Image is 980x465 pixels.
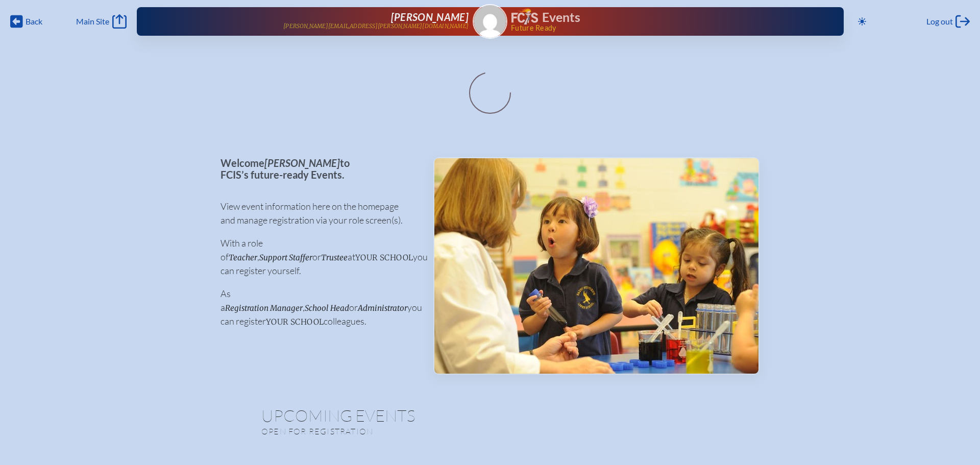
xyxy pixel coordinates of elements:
span: School Head [305,303,349,313]
img: Events [434,158,758,374]
div: FCIS Events — Future ready [511,8,811,32]
p: As a , or you can register colleagues. [220,287,417,328]
h1: Upcoming Events [261,407,719,424]
a: Main Site [76,14,126,29]
p: Welcome to FCIS’s future-ready Events. [220,157,417,180]
a: Gravatar [473,4,507,39]
p: With a role of , or at you can register yourself. [220,236,417,278]
span: Registration Manager [225,303,303,313]
p: [PERSON_NAME][EMAIL_ADDRESS][PERSON_NAME][DOMAIN_NAME] [283,23,469,30]
span: your school [355,253,413,262]
img: Gravatar [474,5,506,38]
span: Back [26,16,42,27]
span: Trustee [321,253,348,262]
span: your school [266,317,324,327]
span: Teacher [229,253,257,262]
span: Log out [926,16,953,27]
span: Support Staffer [259,253,312,262]
span: Main Site [76,16,109,27]
span: Future Ready [511,25,811,32]
span: [PERSON_NAME] [391,11,469,23]
span: [PERSON_NAME] [264,157,340,169]
p: View event information here on the homepage and manage registration via your role screen(s). [220,200,417,227]
a: [PERSON_NAME][PERSON_NAME][EMAIL_ADDRESS][PERSON_NAME][DOMAIN_NAME] [169,11,469,32]
p: Open for registration [261,426,531,436]
span: Administrator [358,303,407,313]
